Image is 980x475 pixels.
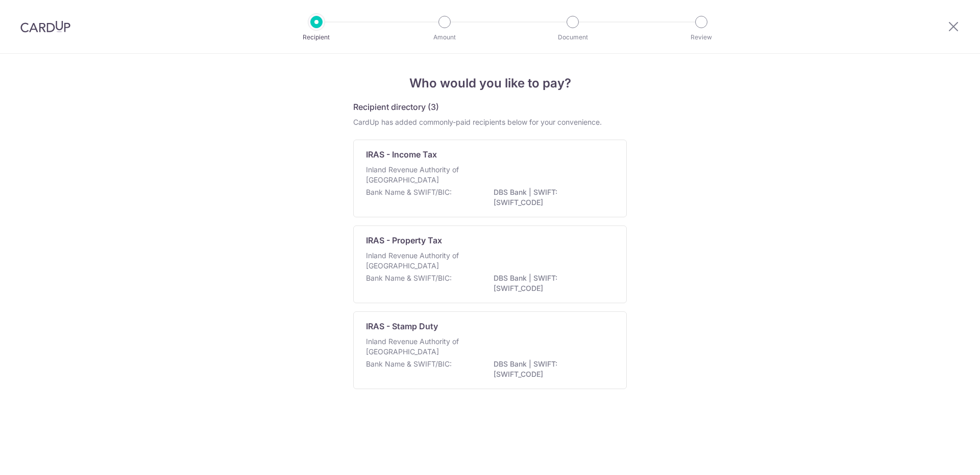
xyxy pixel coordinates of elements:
p: Inland Revenue Authority of [GEOGRAPHIC_DATA] [366,165,474,185]
p: Document [535,32,610,42]
p: Amount [407,32,482,42]
p: Inland Revenue Authority of [GEOGRAPHIC_DATA] [366,251,474,271]
p: Inland Revenue Authority of [GEOGRAPHIC_DATA] [366,336,474,357]
h5: Recipient directory (3) [353,101,439,113]
div: CardUp has added commonly-paid recipients below for your convenience. [353,117,627,127]
p: Bank Name & SWIFT/BIC: [366,359,452,369]
h4: Who would you like to pay? [353,74,627,93]
p: Review [664,32,739,42]
p: IRAS - Stamp Duty [366,320,438,332]
iframe: Opens a widget where you can find more information [915,444,970,470]
p: DBS Bank | SWIFT: [SWIFT_CODE] [494,359,608,379]
img: CardUp [20,20,70,33]
p: Recipient [279,32,354,42]
p: Bank Name & SWIFT/BIC: [366,187,452,197]
p: DBS Bank | SWIFT: [SWIFT_CODE] [494,187,608,208]
p: DBS Bank | SWIFT: [SWIFT_CODE] [494,273,608,293]
p: Bank Name & SWIFT/BIC: [366,273,452,283]
p: IRAS - Property Tax [366,234,442,246]
p: IRAS - Income Tax [366,148,437,161]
